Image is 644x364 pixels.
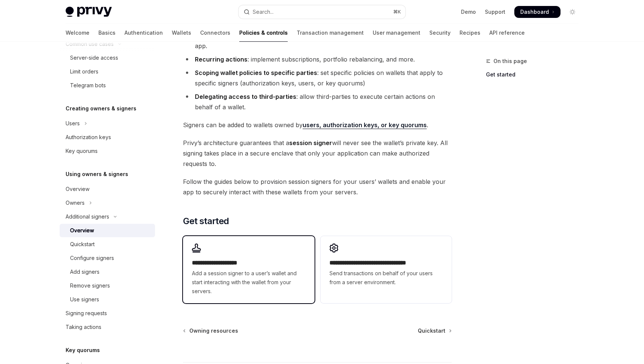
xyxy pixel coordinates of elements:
div: Users [66,119,80,128]
a: Overview [60,182,155,196]
a: Transaction management [297,24,364,42]
a: Owning resources [184,327,238,335]
a: Signing requests [60,307,155,320]
div: Add signers [70,267,100,276]
div: Search... [253,7,274,16]
strong: session signer [289,139,332,147]
button: Toggle Owners section [60,196,155,210]
div: Telegram bots [70,81,106,90]
a: Wallets [172,24,191,42]
div: Signing requests [66,309,107,318]
button: Toggle dark mode [566,6,578,18]
a: Security [429,24,451,42]
div: Server-side access [70,53,118,62]
h5: Creating owners & signers [66,104,136,113]
div: Use signers [70,295,99,304]
img: light logo [66,7,112,17]
span: Follow the guides below to provision session signers for your users’ wallets and enable your app ... [183,176,452,197]
strong: Scoping wallet policies to specific parties [195,69,317,76]
a: Basics [98,24,116,42]
a: Connectors [200,24,230,42]
div: Quickstart [70,240,95,249]
a: Support [485,8,505,16]
a: Use signers [60,293,155,306]
div: Remove signers [70,281,110,290]
a: **** **** **** *****Add a session signer to a user’s wallet and start interacting with the wallet... [183,236,314,303]
a: Add signers [60,265,155,279]
span: Dashboard [520,8,549,16]
div: Key quorums [66,147,98,156]
div: Configure signers [70,254,114,263]
span: Get started [183,215,229,227]
a: Key quorums [60,144,155,158]
button: Toggle Users section [60,117,155,130]
div: Limit orders [70,67,98,76]
div: Overview [66,185,89,194]
div: Taking actions [66,323,101,332]
a: Get started [486,69,584,81]
span: Quickstart [418,327,445,335]
li: : set specific policies on wallets that apply to specific signers (authorization keys, users, or ... [183,68,452,88]
a: User management [373,24,420,42]
span: Owning resources [189,327,238,335]
a: Dashboard [514,6,561,18]
div: Owners [66,198,85,207]
a: Telegram bots [60,79,155,92]
a: Configure signers [60,251,155,265]
strong: Recurring actions [195,56,247,63]
a: Recipes [460,24,480,42]
a: Overview [60,224,155,237]
h5: Using owners & signers [66,170,128,179]
a: Demo [461,8,476,16]
li: : implement subscriptions, portfolio rebalancing, and more. [183,54,452,65]
span: Privy’s architecture guarantees that a will never see the wallet’s private key. All signing takes... [183,138,452,169]
span: Send transactions on behalf of your users from a server environment. [329,269,443,287]
a: Remove signers [60,279,155,292]
button: Open search [239,5,405,19]
a: Authentication [124,24,163,42]
li: : allow third-parties to execute certain actions on behalf of a wallet. [183,91,452,112]
div: Overview [70,226,94,235]
button: Toggle Additional signers section [60,210,155,223]
span: On this page [493,57,527,66]
a: users, authorization keys, or key quorums [303,121,427,129]
span: ⌘ K [393,9,401,15]
a: Taking actions [60,320,155,334]
a: API reference [489,24,525,42]
a: Quickstart [60,238,155,251]
a: Quickstart [418,327,451,335]
span: Signers can be added to wallets owned by . [183,120,452,130]
h5: Key quorums [66,346,100,355]
a: Server-side access [60,51,155,65]
a: Policies & controls [239,24,288,42]
div: Authorization keys [66,133,111,142]
strong: Delegating access to third-parties [195,93,296,100]
a: Welcome [66,24,89,42]
a: Limit orders [60,65,155,78]
a: Authorization keys [60,131,155,144]
span: Add a session signer to a user’s wallet and start interacting with the wallet from your servers. [192,269,305,296]
div: Additional signers [66,212,109,221]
